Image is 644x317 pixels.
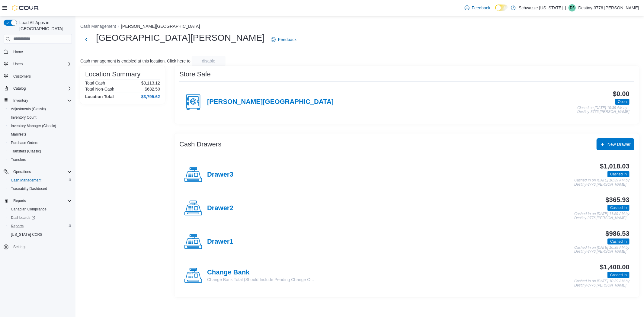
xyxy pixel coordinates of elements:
span: Transfers (Classic) [8,148,72,155]
button: Settings [1,242,74,251]
button: Inventory Manager (Classic) [6,122,74,130]
a: Reports [8,223,26,230]
button: Next [80,34,92,46]
span: Adjustments (Classic) [11,107,46,111]
p: Cashed In on [DATE] 10:39 AM by Destiny-3776 [PERSON_NAME] [574,178,630,187]
a: Purchase Orders [8,139,41,146]
p: Cashed In on [DATE] 10:39 AM by Destiny-3776 [PERSON_NAME] [574,279,630,287]
h1: [GEOGRAPHIC_DATA][PERSON_NAME] [96,32,265,44]
button: New Drawer [597,138,634,150]
span: Cashed In [607,171,630,177]
button: Inventory Count [6,113,74,122]
p: $682.50 [145,87,160,91]
button: Canadian Compliance [6,205,74,213]
h4: Drawer1 [207,238,233,246]
h4: Drawer3 [207,171,233,179]
span: Load All Apps in [GEOGRAPHIC_DATA] [17,20,72,32]
span: Canadian Compliance [8,206,72,213]
button: Reports [6,222,74,230]
button: Catalog [1,84,74,93]
a: Dashboards [8,214,37,221]
img: Cova [12,5,39,11]
span: Dark Mode [495,11,495,11]
span: Catalog [11,85,72,92]
span: Customers [11,72,72,80]
span: Operations [11,168,72,175]
button: Catalog [11,85,28,92]
button: Transfers (Classic) [6,147,74,155]
a: Adjustments (Classic) [8,105,48,113]
a: Settings [11,243,29,251]
button: Users [1,60,74,68]
a: Home [11,48,25,56]
span: Dashboards [8,214,72,221]
span: Open [618,99,627,104]
span: Open [615,99,630,105]
span: D3 [570,4,575,11]
a: Transfers (Classic) [8,148,43,155]
button: Customers [1,72,74,81]
h6: Total Cash [85,81,105,85]
a: Customers [11,73,33,80]
p: Cashed In on [DATE] 11:59 AM by Destiny-3776 [PERSON_NAME] [574,212,630,220]
p: Destiny-3776 [PERSON_NAME] [578,4,639,11]
p: Change Bank Total (Should Include Pending Change O... [207,277,314,283]
span: disable [202,58,215,64]
h3: Cash Drawers [179,141,221,148]
a: Traceabilty Dashboard [8,185,50,192]
a: Transfers [8,156,28,163]
span: Cash Management [8,177,72,184]
nav: An example of EuiBreadcrumbs [80,23,639,30]
p: | [565,4,566,11]
button: Traceabilty Dashboard [6,184,74,193]
span: Settings [11,243,72,251]
input: Dark Mode [495,5,508,11]
span: Users [13,62,23,66]
span: Reports [8,223,72,230]
span: Adjustments (Classic) [8,105,72,113]
p: $3,113.12 [141,81,160,85]
span: Inventory Count [11,115,37,120]
span: Dashboards [11,215,35,220]
a: Inventory Count [8,114,39,121]
button: Reports [1,197,74,205]
p: Schwazze [US_STATE] [519,4,563,11]
div: Destiny-3776 Herrera [569,4,576,11]
span: Operations [13,169,31,174]
span: Transfers (Classic) [11,149,41,154]
span: Cashed In [610,205,627,210]
button: Cash Management [6,176,74,184]
h3: Location Summary [85,71,140,78]
span: Manifests [11,132,26,137]
h4: [PERSON_NAME][GEOGRAPHIC_DATA] [207,98,334,106]
span: Transfers [8,156,72,163]
button: Users [11,60,25,68]
button: Cash Management [80,24,116,29]
span: Purchase Orders [8,139,72,146]
button: Reports [11,197,28,204]
h3: $0.00 [613,90,630,98]
button: [PERSON_NAME][GEOGRAPHIC_DATA] [121,24,200,29]
span: Transfers [11,157,26,162]
span: Feedback [472,5,490,11]
h3: $365.93 [606,196,630,203]
h4: Location Total [85,94,114,99]
button: Operations [1,168,74,176]
a: Feedback [462,2,493,14]
a: Inventory Manager (Classic) [8,122,59,130]
span: Users [11,60,72,68]
button: Purchase Orders [6,139,74,147]
span: Home [13,50,23,54]
span: Cashed In [607,205,630,211]
span: Home [11,48,72,56]
span: Washington CCRS [8,231,72,238]
h4: Drawer2 [207,204,233,212]
span: [US_STATE] CCRS [11,232,42,237]
a: Cash Management [8,177,44,184]
span: Cashed In [607,239,630,245]
span: Inventory [13,98,28,103]
button: disable [192,56,226,66]
button: Inventory [1,96,74,105]
a: Manifests [8,131,29,138]
p: Closed on [DATE] 10:39 AM by Destiny-3776 [PERSON_NAME] [577,106,630,114]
